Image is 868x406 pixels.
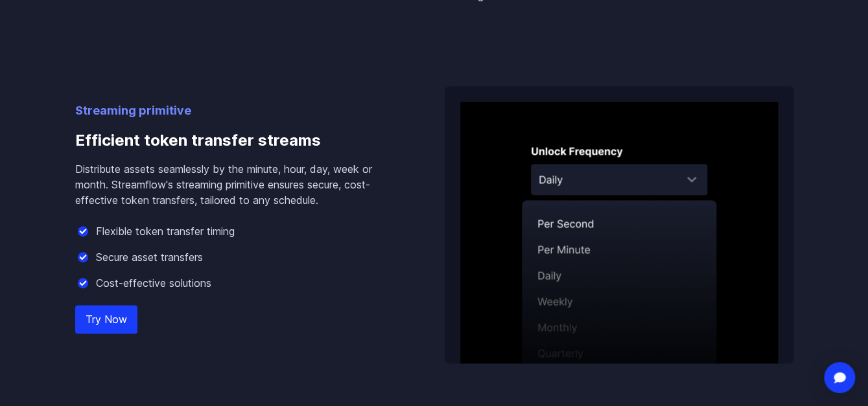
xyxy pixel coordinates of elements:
p: Distribute assets seamlessly by the minute, hour, day, week or month. Streamflow's streaming prim... [75,161,403,208]
h3: Efficient token transfer streams [75,120,403,161]
div: Open Intercom Messenger [824,362,855,393]
p: Cost-effective solutions [96,275,211,291]
a: Try Now [75,305,137,333]
p: Secure asset transfers [96,249,203,265]
img: Efficient token transfer streams [445,86,793,363]
p: Flexible token transfer timing [96,223,235,239]
p: Streaming primitive [75,102,403,120]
